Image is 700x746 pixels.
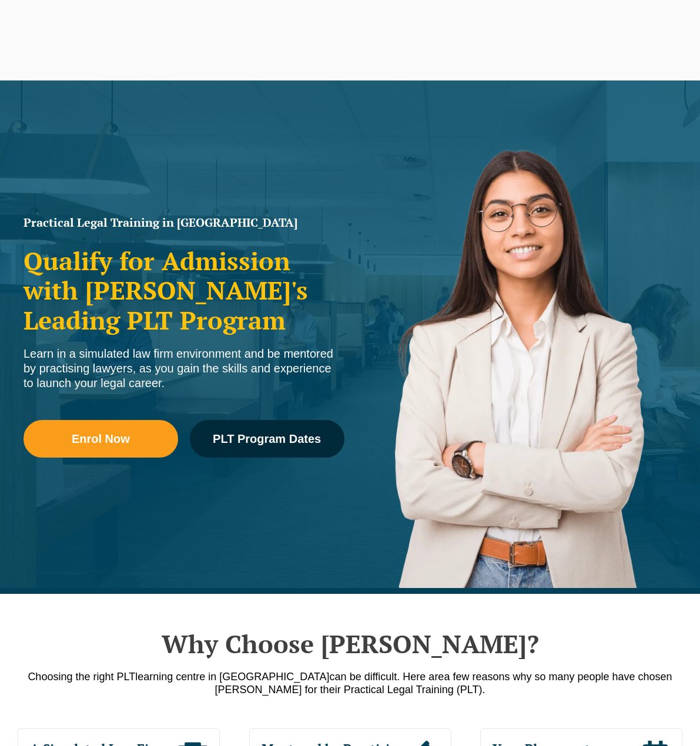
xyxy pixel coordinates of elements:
[18,629,682,658] h2: Why Choose [PERSON_NAME]?
[135,671,329,683] span: learning centre in [GEOGRAPHIC_DATA]
[190,420,344,458] a: PLT Program Dates
[28,671,135,683] span: Choosing the right PLT
[18,670,682,696] p: a few reasons why so many people have chosen [PERSON_NAME] for their Practical Legal Training (PLT).
[72,433,130,445] span: Enrol Now
[24,420,178,458] a: Enrol Now
[213,433,321,445] span: PLT Program Dates
[24,246,344,335] h2: Qualify for Admission with [PERSON_NAME]'s Leading PLT Program
[24,217,344,228] h1: Practical Legal Training in [GEOGRAPHIC_DATA]
[24,347,344,391] div: Learn in a simulated law firm environment and be mentored by practising lawyers, as you gain the ...
[330,671,444,683] span: can be difficult. Here are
